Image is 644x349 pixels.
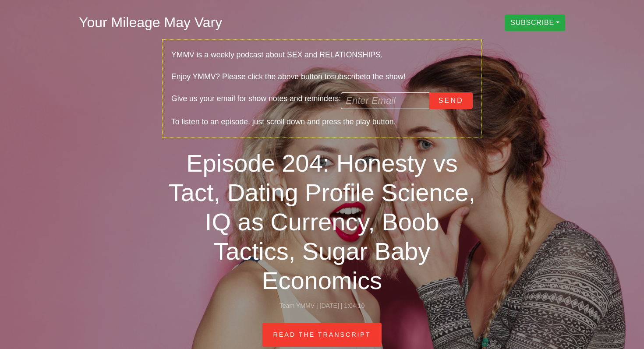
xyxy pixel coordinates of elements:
a: Episode 204: Honesty vs Tact, Dating Profile Science, IQ as Currency, Boob Tactics, Sugar Baby Ec... [169,149,475,295]
b: subscribe [331,72,364,81]
a: Read The Transcript [262,323,382,347]
a: Your Mileage May Vary [79,14,222,30]
div: To listen to an episode, just scroll down and press the play button. [171,116,473,129]
div: YMMV is a weekly podcast about SEX and RELATIONSHIPS. [171,49,473,62]
button: Send [429,92,473,109]
input: Enter Email [341,92,430,109]
div: Enjoy YMMV? Please click the above button to to the show! [171,71,473,84]
div: Give us your email for show notes and reminders: [171,92,473,109]
button: SUBSCRIBE [505,14,565,31]
small: Team YMMV | [DATE] | 1:04:10 [280,302,365,309]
